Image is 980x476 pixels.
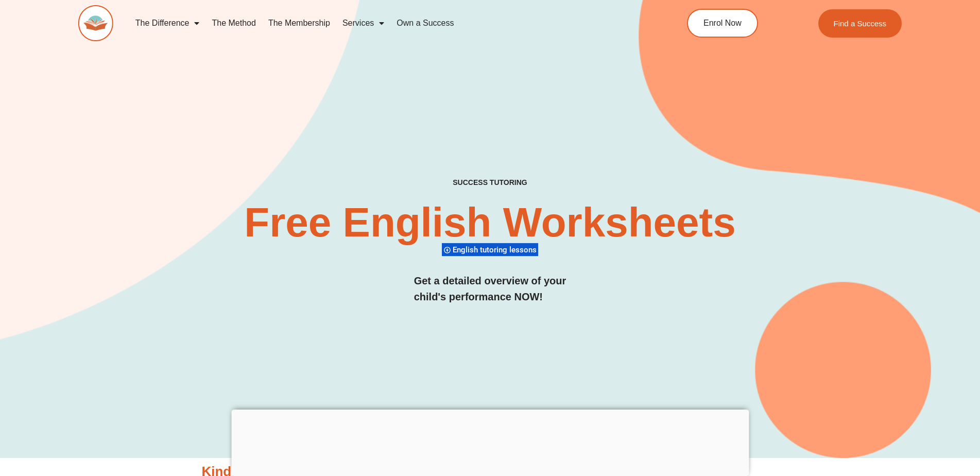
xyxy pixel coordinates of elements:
h3: Get a detailed overview of your child's performance NOW! [414,273,566,305]
span: Find a Success [834,20,887,27]
nav: Menu [129,11,640,35]
a: The Membership [262,11,336,35]
a: Enrol Now [687,9,758,38]
span: English tutoring lessons [453,245,540,254]
a: Services [336,11,390,35]
a: Own a Success [390,11,460,35]
h2: Free English Worksheets​ [218,202,762,243]
iframe: Advertisement [231,410,749,473]
span: Enrol Now [703,19,742,27]
a: Find a Success [818,9,902,38]
div: English tutoring lessons [442,243,538,257]
a: The Method [205,11,262,35]
h4: SUCCESS TUTORING​ [368,178,612,187]
a: The Difference [129,11,206,35]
